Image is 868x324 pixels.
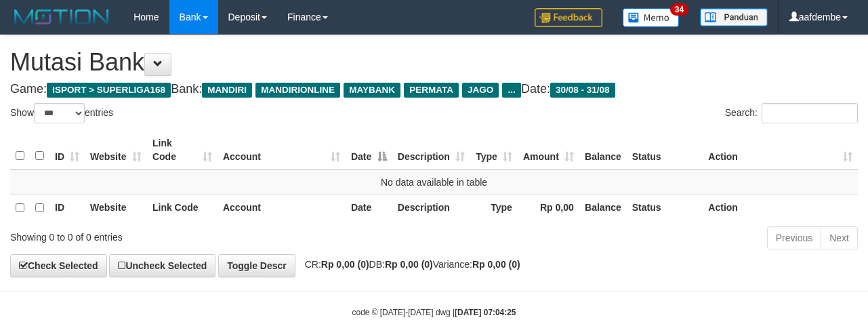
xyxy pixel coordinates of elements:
small: code © [DATE]-[DATE] dwg | [352,308,516,317]
th: Account: activate to sort column ascending [218,131,346,169]
span: 30/08 - 31/08 [550,83,615,98]
th: Account [218,195,346,221]
th: Amount: activate to sort column ascending [518,131,579,169]
th: ID [49,195,85,221]
strong: [DATE] 07:04:25 [455,308,516,317]
th: Status [627,195,703,221]
th: Description [392,195,470,221]
th: Type [470,195,518,221]
th: ID: activate to sort column ascending [49,131,85,169]
img: panduan.png [700,8,768,26]
img: Button%20Memo.svg [623,8,680,27]
th: Type: activate to sort column ascending [470,131,518,169]
th: Date: activate to sort column descending [346,131,392,169]
h1: Mutasi Bank [10,49,858,76]
a: Uncheck Selected [109,254,215,277]
span: MAYBANK [344,83,400,98]
th: Action: activate to sort column ascending [703,131,858,169]
span: MANDIRI [202,83,252,98]
select: Showentries [34,103,85,123]
span: CR: DB: Variance: [298,259,520,270]
h4: Game: Bank: Date: [10,83,858,96]
span: ISPORT > SUPERLIGA168 [47,83,171,98]
img: Feedback.jpg [535,8,602,27]
th: Action [703,195,858,221]
a: Check Selected [10,254,107,277]
th: Description: activate to sort column ascending [392,131,470,169]
strong: Rp 0,00 (0) [321,259,369,270]
span: PERMATA [404,83,459,98]
label: Show entries [10,103,113,123]
th: Rp 0,00 [518,195,579,221]
strong: Rp 0,00 (0) [472,259,520,270]
th: Balance [579,195,627,221]
th: Status [627,131,703,169]
a: Previous [767,226,821,249]
a: Toggle Descr [218,254,295,277]
a: Next [821,226,858,249]
img: MOTION_logo.png [10,7,113,27]
span: 34 [670,3,688,16]
th: Link Code: activate to sort column ascending [147,131,218,169]
th: Link Code [147,195,218,221]
span: ... [502,83,520,98]
td: No data available in table [10,169,858,195]
div: Showing 0 to 0 of 0 entries [10,225,352,244]
th: Website [85,195,147,221]
th: Date [346,195,392,221]
span: MANDIRIONLINE [255,83,340,98]
th: Website: activate to sort column ascending [85,131,147,169]
th: Balance [579,131,627,169]
strong: Rp 0,00 (0) [385,259,433,270]
span: JAGO [462,83,499,98]
input: Search: [762,103,858,123]
label: Search: [725,103,858,123]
